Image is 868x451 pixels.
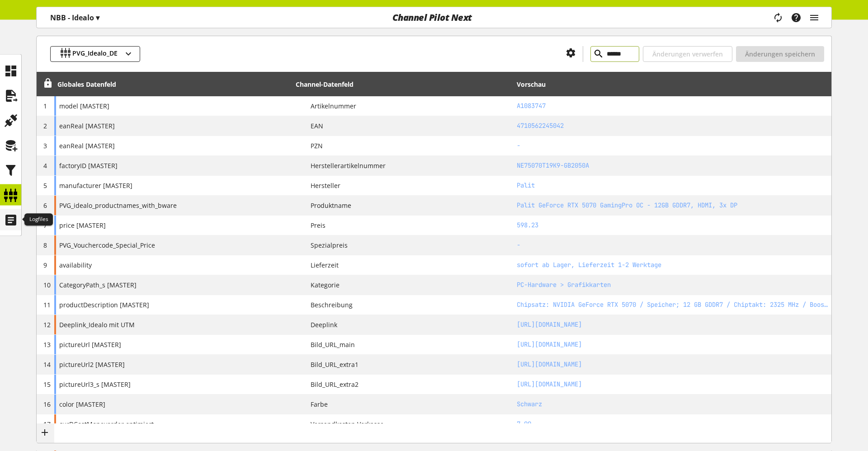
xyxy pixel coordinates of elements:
[59,400,105,409] span: color [MASTER]
[59,201,177,211] span: PVG_idealo_productnames_with_bware
[303,340,355,350] span: Bild_URL_main
[59,340,121,350] span: pictureUrl [MASTER]
[303,161,386,171] span: Herstellerartikelnummer
[43,182,47,190] span: 5
[517,201,828,211] h2: Palit GeForce RTX 5070 GamingPro OC - 12GB GDDR7, HDMI, 3x DP
[517,400,828,409] h2: Schwarz
[303,261,339,270] span: Lieferzeit
[517,181,828,191] h2: Palit
[303,301,353,310] span: Beschreibung
[59,122,115,131] span: eanReal [MASTER]
[59,261,92,270] span: availability
[517,221,828,230] h2: 598.23
[303,141,323,151] span: PZN
[57,80,116,89] div: Globales Datenfeld
[43,281,51,290] span: 10
[43,142,47,150] span: 3
[303,420,384,429] span: Versandkosten Vorkasse
[59,102,109,111] span: model [MASTER]
[517,102,828,111] h2: A1083747
[517,360,828,370] h2: https://media2.nbb-cdn.de/images/products/Palit_GeForce_RTX_5070_GamingPro_1_e8d8.jpg
[43,381,51,389] span: 15
[72,49,118,60] span: PVG_Idealo_DE
[96,13,99,23] span: ▾
[40,79,52,90] div: Entsperren, um Zeilen neu anzuordnen
[517,241,828,250] h2: -
[517,340,828,350] h2: https://media2.nbb-cdn.de/images/products/Palit_GeForce_RTX_5070_GamingPro_OC_1_584c.jpg
[303,281,340,290] span: Kategorie
[43,122,47,131] span: 2
[303,360,359,370] span: Bild_URL_extra1
[24,214,53,226] div: Logfiles
[59,281,137,290] span: CategoryPath_s [MASTER]
[43,321,51,329] span: 12
[59,320,135,330] span: Deeplink_Idealo mit UTM
[303,102,356,111] span: Artikelnummer
[59,181,132,191] span: manufacturer [MASTER]
[43,301,51,310] span: 11
[303,400,328,409] span: Farbe
[652,50,723,59] span: Änderungen verwerfen
[745,50,815,59] span: Änderungen speichern
[59,360,125,370] span: pictureUrl2 [MASTER]
[59,420,154,429] span: curDCostMoneyorder optimiert
[643,47,732,62] button: Änderungen verwerfen
[517,141,828,151] h2: -
[517,301,828,310] h2: Chipsatz: NVIDIA GeForce RTX 5070 / Speicher; 12 GB GDDR7 / Chiptakt: 2325 MHz / Boost: 2572 MHz ...
[517,281,828,290] h2: PC-Hardware > Grafikkarten
[517,122,828,131] h2: 4710562245042
[303,181,340,191] span: Hersteller
[303,320,337,330] span: Deeplink
[517,320,828,330] h2: https://www.notebooksbilliger.de/palit+geforce+rtx+5070+gamingpro+oc+886317?nbbct=4004_idealo
[59,221,106,230] span: price [MASTER]
[43,361,51,369] span: 14
[517,420,828,429] h2: 7.99
[50,12,99,23] p: NBB - Idealo
[43,79,52,89] span: Entsperren, um Zeilen neu anzuordnen
[50,47,140,62] button: PVG_Idealo_DE
[59,161,118,171] span: factoryID [MASTER]
[43,162,47,170] span: 4
[303,241,348,250] span: Spezialpreis
[59,141,115,151] span: eanReal [MASTER]
[517,261,828,270] h2: sofort ab Lager, Lieferzeit 1-2 Werktage
[43,102,47,111] span: 1
[43,202,47,210] span: 6
[43,420,51,429] span: 17
[303,221,325,230] span: Preis
[43,400,51,409] span: 16
[36,7,832,28] nav: main navigation
[296,80,354,89] div: Channel-Datenfeld
[517,161,828,171] h2: NE75070T19K9-GB2050A
[59,301,149,310] span: productDescription [MASTER]
[43,241,47,250] span: 8
[59,380,131,390] span: pictureUrl3_s [MASTER]
[43,341,51,349] span: 13
[303,380,359,390] span: Bild_URL_extra2
[736,47,824,62] button: Änderungen speichern
[43,261,47,270] span: 9
[59,241,155,250] span: PVG_Vouchercode_Special_Price
[517,80,546,89] div: Vorschau
[303,201,351,211] span: Produktname
[303,122,323,131] span: EAN
[517,380,828,390] h2: https://media2.nbb-cdn.de/images/products/Palit_GeForce_RTX_5070_GamingPro_2_bb55.jpg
